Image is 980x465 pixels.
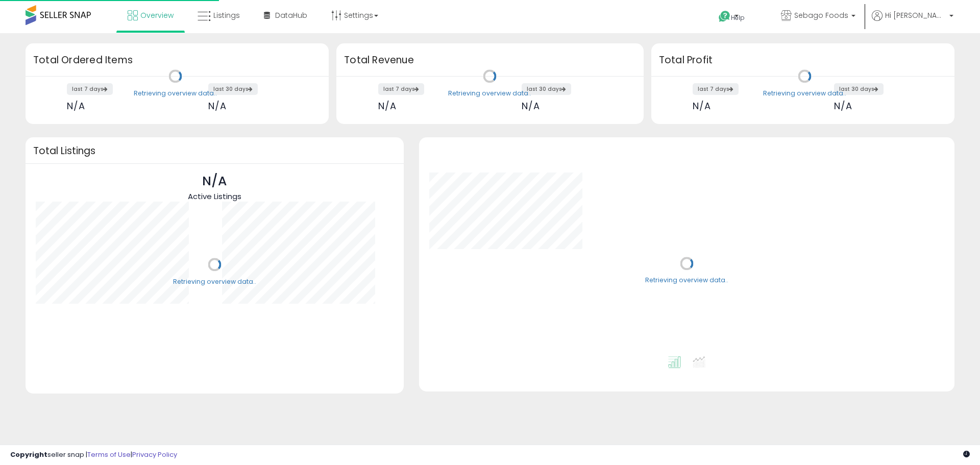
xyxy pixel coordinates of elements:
a: Terms of Use [87,450,131,459]
span: Help [731,13,745,22]
strong: Copyright [10,450,47,459]
div: Retrieving overview data.. [763,89,846,98]
div: Retrieving overview data.. [448,89,531,98]
a: Help [710,3,765,33]
span: Sebago Foods [794,10,848,20]
a: Hi [PERSON_NAME] [872,10,953,33]
i: Get Help [718,10,731,23]
div: Retrieving overview data.. [173,277,256,286]
span: DataHub [275,10,307,20]
div: Retrieving overview data.. [134,89,217,98]
span: Listings [213,10,240,20]
a: Privacy Policy [132,450,177,459]
div: Retrieving overview data.. [645,276,728,285]
div: seller snap | | [10,450,177,460]
span: Overview [140,10,174,20]
span: Hi [PERSON_NAME] [885,10,946,20]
